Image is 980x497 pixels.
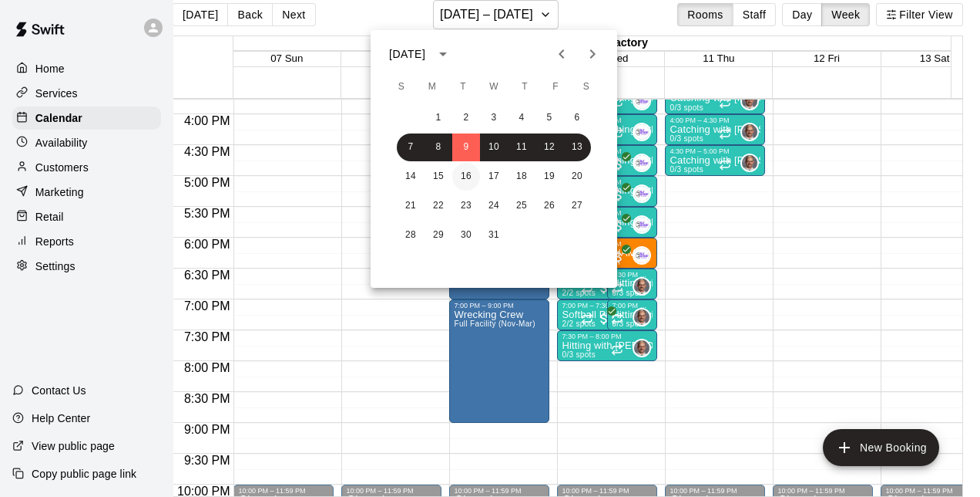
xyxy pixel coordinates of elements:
button: 11 [508,134,535,161]
button: 30 [452,221,480,249]
span: Saturday [572,72,600,103]
span: Friday [542,72,569,103]
button: 12 [535,134,563,161]
button: 1 [425,104,452,132]
div: [DATE] [389,46,425,63]
button: 2 [452,104,480,132]
button: 22 [425,192,452,220]
button: 28 [397,221,425,249]
button: 5 [535,104,563,132]
span: Sunday [388,72,415,103]
button: 21 [397,192,425,220]
span: Wednesday [480,72,508,103]
button: 3 [480,104,508,132]
button: 15 [425,163,452,191]
button: 17 [480,163,508,191]
button: 23 [452,192,480,220]
button: 10 [480,134,508,161]
span: Thursday [511,72,539,103]
button: 9 [452,134,480,161]
button: calendar view is open, switch to year view [430,41,456,67]
button: 20 [563,163,591,191]
button: 31 [480,221,508,249]
button: 18 [508,163,535,191]
button: 16 [452,163,480,191]
span: Tuesday [449,72,477,103]
button: 6 [563,104,591,132]
button: 19 [535,163,563,191]
button: 14 [397,163,425,191]
button: 25 [508,192,535,220]
button: 13 [563,134,591,161]
button: 26 [535,192,563,220]
button: 24 [480,192,508,220]
button: 27 [563,192,591,220]
button: 29 [425,221,452,249]
button: 4 [508,104,535,132]
button: Previous month [546,39,577,69]
button: Next month [577,39,608,69]
button: 8 [425,134,452,161]
button: 7 [397,134,425,161]
span: Monday [418,72,446,103]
